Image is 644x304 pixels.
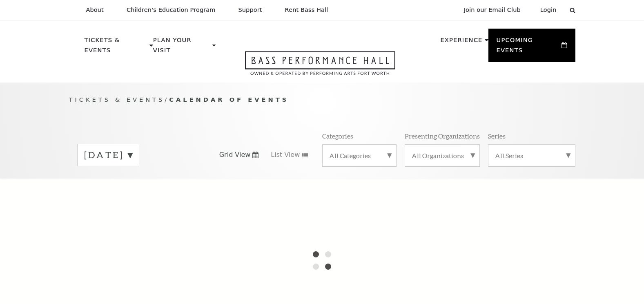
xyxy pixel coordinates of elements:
[127,7,216,13] p: Children's Education Program
[285,7,328,13] p: Rent Bass Hall
[495,151,568,160] label: All Series
[169,96,289,103] span: Calendar of Events
[412,151,473,160] label: All Organizations
[322,132,353,140] p: Categories
[153,35,210,60] p: Plan Your Visit
[271,150,300,159] span: List View
[219,150,251,159] span: Grid View
[238,7,262,13] p: Support
[69,95,575,105] p: /
[440,35,482,50] p: Experience
[85,35,148,60] p: Tickets & Events
[329,151,390,160] label: All Categories
[86,7,104,13] p: About
[497,35,560,60] p: Upcoming Events
[405,132,480,140] p: Presenting Organizations
[69,96,165,103] span: Tickets & Events
[488,132,506,140] p: Series
[84,149,132,161] label: [DATE]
